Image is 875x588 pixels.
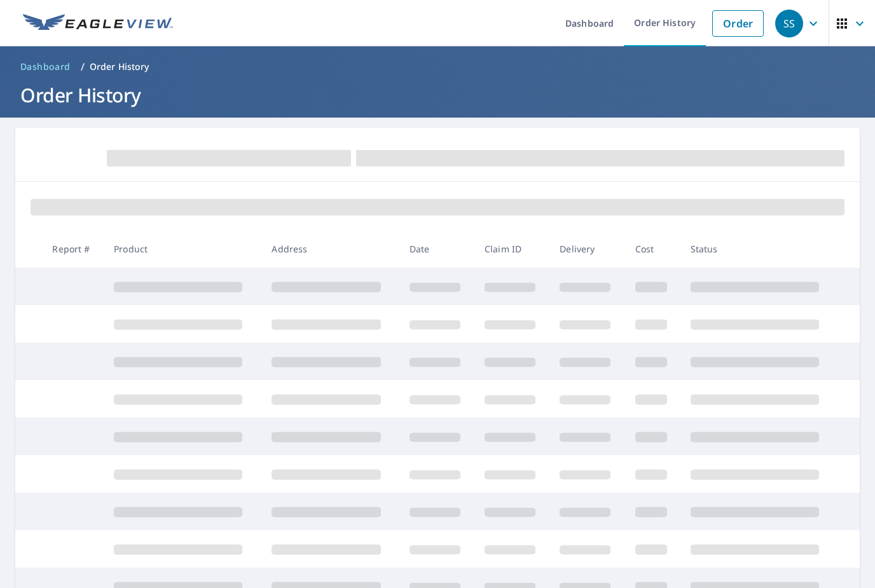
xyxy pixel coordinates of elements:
[775,10,803,38] div: SS
[261,230,399,268] th: Address
[474,230,549,268] th: Claim ID
[680,230,838,268] th: Status
[90,60,149,73] p: Order History
[23,14,173,33] img: EV Logo
[104,230,261,268] th: Product
[15,57,76,77] a: Dashboard
[549,230,624,268] th: Delivery
[625,230,680,268] th: Cost
[20,60,71,73] span: Dashboard
[42,230,104,268] th: Report #
[15,57,860,77] nav: breadcrumb
[81,59,85,74] li: /
[712,10,764,37] a: Order
[15,82,860,108] h1: Order History
[399,230,474,268] th: Date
